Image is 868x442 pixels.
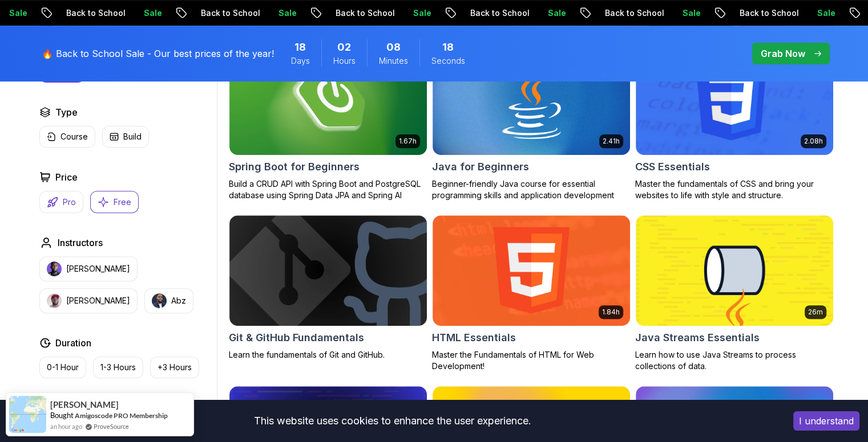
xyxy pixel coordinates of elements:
img: Java for Beginners card [433,44,630,155]
span: Bought [50,411,74,420]
img: instructor img [47,293,62,308]
p: 2.08h [804,137,823,146]
p: 2.41h [603,137,620,146]
span: 18 Days [294,39,306,55]
a: Git & GitHub Fundamentals cardGit & GitHub FundamentalsLearn the fundamentals of Git and GitHub. [229,215,427,361]
button: Accept cookies [793,411,859,431]
p: Learn how to use Java Streams to process collections of data. [635,349,834,372]
p: Sale [808,7,845,19]
button: instructor imgAbz [144,288,193,313]
p: Master the Fundamentals of HTML for Web Development! [432,349,631,372]
img: Git & GitHub Fundamentals card [229,215,427,326]
p: Back to School [326,7,404,19]
span: [PERSON_NAME] [50,400,119,410]
h2: HTML Essentials [432,330,516,346]
img: provesource social proof notification image [9,396,46,433]
img: instructor img [152,293,167,308]
p: Free [114,197,131,208]
img: CSS Essentials card [636,44,833,155]
p: Back to School [596,7,673,19]
p: Sale [135,7,171,19]
button: 0-1 Hour [39,357,86,378]
p: 1.67h [399,137,417,146]
a: Java for Beginners card2.41hJava for BeginnersBeginner-friendly Java course for essential program... [432,44,631,201]
p: Back to School [192,7,269,19]
button: Course [39,126,95,148]
p: 1-3 Hours [100,362,136,373]
p: 1.84h [602,308,620,317]
p: Pro [63,197,76,208]
h2: Java Streams Essentials [635,330,760,346]
h2: Price [55,170,78,184]
p: 0-1 Hour [47,362,79,373]
p: Back to School [730,7,808,19]
a: ProveSource [94,421,129,431]
img: Spring Boot for Beginners card [229,44,427,155]
button: instructor img[PERSON_NAME] [39,256,138,281]
div: This website uses cookies to enhance the user experience. [9,408,776,433]
img: instructor img [47,261,62,276]
span: Minutes [379,55,408,67]
span: Days [291,55,310,67]
h2: Spring Boot for Beginners [229,159,360,175]
h2: Java for Beginners [432,159,529,175]
p: 🔥 Back to School Sale - Our best prices of the year! [42,47,274,60]
p: Learn the fundamentals of Git and GitHub. [229,349,427,361]
img: Java Streams Essentials card [636,215,833,326]
p: Grab Now [761,47,805,60]
p: Sale [539,7,575,19]
a: CSS Essentials card2.08hCSS EssentialsMaster the fundamentals of CSS and bring your websites to l... [635,44,834,201]
p: [PERSON_NAME] [66,295,130,306]
h2: Type [55,105,78,119]
h2: Instructors [58,236,103,249]
h2: Duration [55,336,91,350]
span: Seconds [431,55,465,67]
button: instructor img[PERSON_NAME] [39,288,138,313]
p: Back to School [461,7,539,19]
span: Hours [333,55,356,67]
span: 2 Hours [337,39,351,55]
a: HTML Essentials card1.84hHTML EssentialsMaster the Fundamentals of HTML for Web Development! [432,215,631,372]
p: +3 Hours [158,362,192,373]
p: Back to School [57,7,135,19]
span: 18 Seconds [442,39,454,55]
img: HTML Essentials card [433,215,630,326]
a: Spring Boot for Beginners card1.67hNEWSpring Boot for BeginnersBuild a CRUD API with Spring Boot ... [229,44,427,201]
a: Amigoscode PRO Membership [75,411,168,420]
button: 1-3 Hours [93,357,143,378]
h2: Git & GitHub Fundamentals [229,330,364,346]
span: an hour ago [50,421,82,431]
p: Course [60,131,88,142]
button: +3 Hours [150,357,199,378]
p: Abz [171,295,186,306]
button: Pro [39,191,83,213]
span: 8 Minutes [386,39,401,55]
p: Sale [404,7,441,19]
p: Build a CRUD API with Spring Boot and PostgreSQL database using Spring Data JPA and Spring AI [229,178,427,201]
button: Build [102,126,149,148]
button: Free [90,191,139,213]
p: [PERSON_NAME] [66,263,130,275]
h2: CSS Essentials [635,159,710,175]
a: Java Streams Essentials card26mJava Streams EssentialsLearn how to use Java Streams to process co... [635,215,834,372]
p: Master the fundamentals of CSS and bring your websites to life with style and structure. [635,178,834,201]
p: 26m [808,308,823,317]
p: Build [123,131,142,142]
p: Sale [673,7,710,19]
p: Sale [269,7,306,19]
p: Beginner-friendly Java course for essential programming skills and application development [432,178,631,201]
